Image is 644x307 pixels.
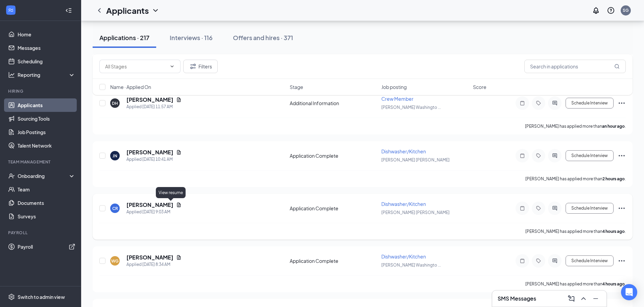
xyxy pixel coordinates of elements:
svg: Ellipses [618,152,626,160]
svg: ActiveChat [551,258,559,264]
div: Applied [DATE] 10:41 AM [126,156,182,163]
span: Dishwasher/Kitchen [381,253,426,259]
svg: Notifications [592,6,600,14]
span: [PERSON_NAME] Washingto ... [381,263,441,268]
a: Talent Network [18,139,75,152]
div: Onboarding [18,173,70,179]
svg: Tag [534,153,543,158]
svg: ChevronUp [579,295,588,303]
svg: QuestionInfo [607,6,615,14]
a: Documents [18,196,75,210]
svg: Document [176,150,182,155]
div: Application Complete [290,152,377,159]
div: Reporting [18,71,76,78]
h5: [PERSON_NAME] [126,149,173,156]
svg: ChevronDown [169,64,175,69]
b: an hour ago [602,124,625,129]
svg: Document [176,255,182,260]
button: Schedule Interview [566,255,614,266]
span: Dishwasher/Kitchen [381,148,426,154]
span: Name · Applied On [110,84,151,90]
svg: ChevronLeft [95,6,103,14]
p: [PERSON_NAME] has applied more than . [525,123,626,129]
svg: ActiveChat [551,100,559,106]
svg: Ellipses [618,257,626,265]
svg: Settings [8,294,15,300]
a: Scheduling [18,55,75,68]
svg: Tag [534,206,543,211]
div: Switch to admin view [18,294,65,300]
svg: ComposeMessage [567,295,575,303]
button: ChevronUp [578,293,589,304]
a: Team [18,183,75,196]
button: Filter Filters [183,60,218,73]
div: Hiring [8,88,74,94]
a: Messages [18,41,75,55]
svg: Collapse [65,7,72,14]
span: [PERSON_NAME] [PERSON_NAME] [381,210,450,215]
a: Home [18,28,75,41]
div: Applied [DATE] 8:34 AM [126,261,182,268]
span: [PERSON_NAME] [PERSON_NAME] [381,157,450,162]
p: [PERSON_NAME] has applied more than . [525,228,626,234]
svg: Note [518,153,526,158]
svg: WorkstreamLogo [7,7,14,13]
span: Job posting [381,84,407,90]
svg: ActiveChat [551,153,559,158]
div: CR [112,206,118,211]
svg: UserCheck [8,173,15,179]
div: Application Complete [290,205,377,212]
svg: Note [518,100,526,106]
span: Score [473,84,486,90]
div: DH [112,100,118,106]
div: Applications · 217 [99,33,149,42]
div: WG [111,258,119,264]
button: Schedule Interview [566,203,614,214]
svg: Tag [534,100,543,106]
div: Team Management [8,159,74,165]
div: Interviews · 116 [170,33,213,42]
svg: ChevronDown [151,6,160,14]
svg: Analysis [8,71,15,78]
button: ComposeMessage [566,293,577,304]
div: JN [113,153,117,159]
svg: MagnifyingGlass [614,64,620,69]
svg: Document [176,202,182,208]
div: Applied [DATE] 11:57 AM [126,103,182,110]
svg: Note [518,258,526,264]
h3: SMS Messages [498,295,536,302]
div: Applied [DATE] 9:03 AM [126,209,182,215]
p: [PERSON_NAME] has applied more than . [525,281,626,287]
p: [PERSON_NAME] has applied more than . [525,176,626,182]
a: Surveys [18,210,75,223]
b: 4 hours ago [602,229,625,234]
a: PayrollExternalLink [18,240,75,253]
svg: Ellipses [618,204,626,212]
a: Sourcing Tools [18,112,75,125]
div: Additional Information [290,100,377,106]
div: Open Intercom Messenger [621,284,637,300]
b: 4 hours ago [602,281,625,286]
svg: Filter [189,62,197,70]
svg: Minimize [592,295,600,303]
input: All Stages [105,63,167,70]
h1: Applicants [106,5,149,16]
svg: Note [518,206,526,211]
h5: [PERSON_NAME] [126,254,173,261]
button: Schedule Interview [566,150,614,161]
input: Search in applications [524,60,626,73]
div: View resume [156,187,186,198]
svg: ActiveChat [551,206,559,211]
div: SG [623,7,629,13]
span: Stage [290,84,303,90]
h5: [PERSON_NAME] [126,201,173,209]
a: Job Postings [18,125,75,139]
div: Payroll [8,230,74,236]
div: Offers and hires · 371 [233,33,293,42]
span: Dishwasher/Kitchen [381,201,426,207]
button: Minimize [590,293,601,304]
svg: Ellipses [618,99,626,107]
svg: Tag [534,258,543,264]
a: Applicants [18,98,75,112]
